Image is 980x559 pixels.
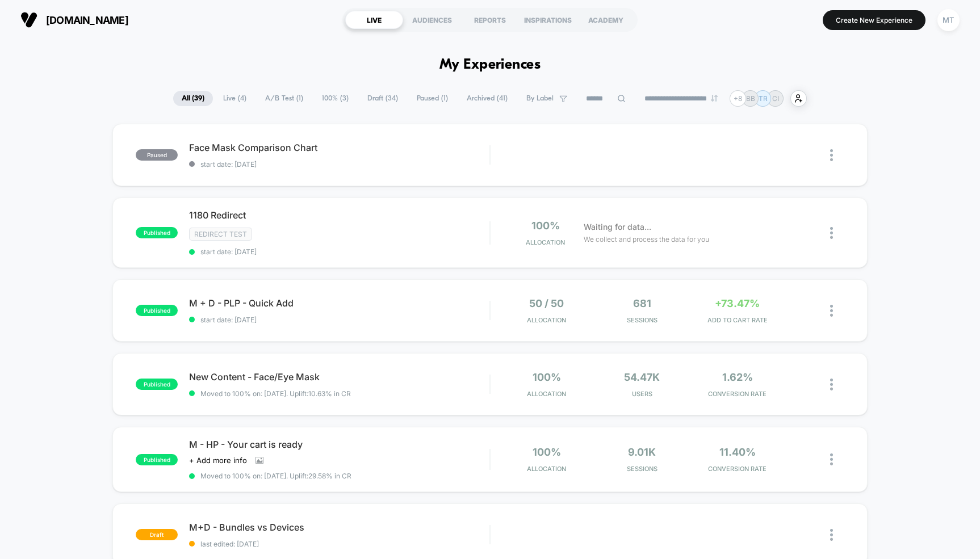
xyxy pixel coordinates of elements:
[533,371,561,383] span: 100%
[693,465,782,473] span: CONVERSION RATE
[200,472,351,480] span: Moved to 100% on: [DATE] . Uplift: 29.58% in CR
[577,11,635,29] div: ACADEMY
[359,91,407,106] span: Draft ( 34 )
[189,371,489,383] span: New Content - Face/Eye Mask
[830,305,833,317] img: close
[189,456,247,465] span: + Add more info
[937,9,960,31] div: MT
[772,94,779,103] p: CI
[20,11,37,28] img: Visually logo
[531,220,560,232] span: 100%
[715,297,760,309] span: +73.47%
[189,439,489,450] span: M - HP - Your cart is ready
[189,228,252,241] span: Redirect Test
[526,238,565,246] span: Allocation
[830,453,833,465] img: close
[189,297,489,309] span: M + D - PLP - Quick Add
[633,297,651,309] span: 681
[461,11,519,29] div: REPORTS
[136,227,178,238] span: published
[189,522,489,533] span: M+D - Bundles vs Devices
[526,94,554,103] span: By Label
[628,446,656,458] span: 9.01k
[257,91,312,106] span: A/B Test ( 1 )
[189,540,489,548] span: last edited: [DATE]
[189,142,489,153] span: Face Mask Comparison Chart
[830,149,833,161] img: close
[189,160,489,169] span: start date: [DATE]
[711,95,718,102] img: end
[136,454,178,465] span: published
[934,9,963,32] button: MT
[693,316,782,324] span: ADD TO CART RATE
[719,446,756,458] span: 11.40%
[136,305,178,316] span: published
[136,379,178,390] span: published
[215,91,255,106] span: Live ( 4 )
[189,247,489,256] span: start date: [DATE]
[533,446,561,458] span: 100%
[458,91,516,106] span: Archived ( 41 )
[730,90,746,107] div: + 8
[759,94,768,103] p: TR
[173,91,213,106] span: All ( 39 )
[46,14,128,26] span: [DOMAIN_NAME]
[830,379,833,390] img: close
[403,11,461,29] div: AUDIENCES
[527,465,566,473] span: Allocation
[529,297,564,309] span: 50 / 50
[136,149,178,161] span: paused
[136,529,178,540] span: draft
[584,221,651,233] span: Waiting for data...
[584,234,709,245] span: We collect and process the data for you
[624,371,660,383] span: 54.47k
[313,91,357,106] span: 100% ( 3 )
[830,529,833,541] img: close
[519,11,577,29] div: INSPIRATIONS
[722,371,753,383] span: 1.62%
[17,11,132,29] button: [DOMAIN_NAME]
[345,11,403,29] div: LIVE
[830,227,833,239] img: close
[439,57,541,73] h1: My Experiences
[597,316,687,324] span: Sessions
[746,94,755,103] p: BB
[597,465,687,473] span: Sessions
[189,209,489,221] span: 1180 Redirect
[527,390,566,398] span: Allocation
[693,390,782,398] span: CONVERSION RATE
[189,316,489,324] span: start date: [DATE]
[597,390,687,398] span: Users
[200,389,351,398] span: Moved to 100% on: [DATE] . Uplift: 10.63% in CR
[408,91,457,106] span: Paused ( 1 )
[823,10,925,30] button: Create New Experience
[527,316,566,324] span: Allocation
